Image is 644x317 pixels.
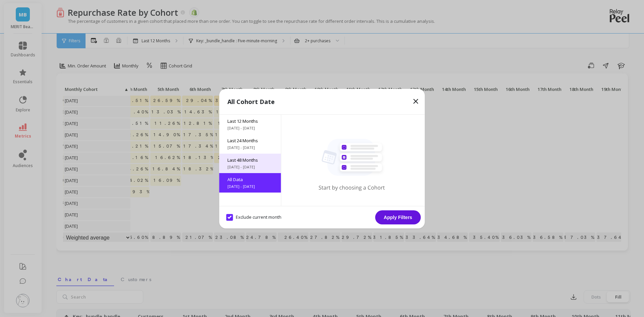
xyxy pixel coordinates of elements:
span: Last 24 Months [227,138,273,144]
span: [DATE] - [DATE] [227,145,273,150]
span: Exclude current month [226,214,281,221]
span: [DATE] - [DATE] [227,164,273,170]
span: Last 12 Months [227,118,273,124]
span: [DATE] - [DATE] [227,125,273,131]
span: All Data [227,176,273,182]
span: Last 48 Months [227,157,273,163]
button: Apply Filters [375,210,421,224]
p: All Cohort Date [227,97,275,106]
span: [DATE] - [DATE] [227,184,273,189]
